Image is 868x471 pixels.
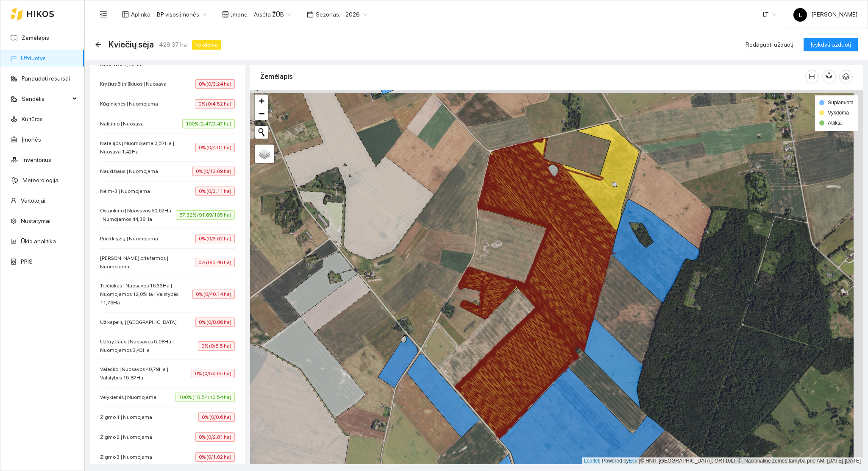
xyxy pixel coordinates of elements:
[182,119,235,128] span: 100% (2.47/2.47 ha)
[100,281,192,307] span: Trečiokas | Nuosavos 16,33Ha | Nuomojamos 12,05Ha | Valstybės 11,76Ha
[307,11,314,18] span: calendar
[259,108,264,119] span: −
[255,126,268,139] button: Initiate a new search
[100,337,198,354] span: Už kryžiaus | Nuosavos 5,08Ha | Nuomojamos 3,43Ha
[763,8,776,21] span: LT
[198,341,235,351] span: 0% (0/8.5 ha)
[100,433,156,441] span: Zigmo 2 | Nuomojama
[799,8,802,22] span: L
[22,34,49,41] a: Žemėlapis
[582,457,863,465] div: | Powered by © HNIT-[GEOGRAPHIC_DATA]; ORT10LT ©, Nacionalinė žemės tarnyba prie AM, [DATE]-[DATE]
[254,8,292,21] span: Arsėta ŽŪB
[176,210,235,220] span: 87.32% (91.69/105 ha)
[804,38,858,51] button: Įvykdyti užduotį
[255,95,268,107] a: Zoom in
[828,100,854,106] span: Suplanuota
[100,365,192,382] span: Valecko | Nuosavos 40,79Ha | Valstybės 15,87Ha
[260,64,805,89] div: Žemėlapis
[195,258,235,267] span: 0% (0/5.46 ha)
[739,38,800,51] button: Redaguoti užduotį
[21,197,45,204] a: Vartotojai
[100,11,107,18] span: menu-fold
[255,107,268,120] a: Zoom out
[100,100,162,108] span: Kūginienės | Nuomojama
[195,187,235,196] span: 0% (0/3.11 ha)
[21,217,50,224] a: Nustatymai
[195,143,235,152] span: 0% (0/4.01 ha)
[100,318,181,326] span: Už kapelių | [GEOGRAPHIC_DATA]
[100,187,154,195] span: Neim-3 | Nuomojama
[95,41,102,48] span: arrow-left
[22,177,58,184] a: Meteorologija
[255,145,274,163] a: Layers
[629,458,638,464] a: Esri
[195,79,235,89] span: 0% (0/3.24 ha)
[21,258,33,265] a: PPIS
[192,40,221,50] span: Vykdoma
[828,120,842,126] span: Atlikta
[222,11,229,18] span: shop
[746,40,793,49] span: Redaguoti užduotį
[195,99,235,109] span: 0% (0/4.52 ha)
[316,10,340,19] span: Sezonas :
[100,120,148,128] span: Naktinio | Nuosava
[195,318,235,327] span: 0% (0/8.86 ha)
[95,6,112,23] button: menu-fold
[175,393,235,402] span: 100% (10.54/10.54 ha)
[100,234,162,243] span: Prieš kryžių | Nuomojama
[198,412,235,422] span: 0% (0/0.6 ha)
[810,40,851,49] span: Įvykdyti užduotį
[122,11,129,18] span: layout
[195,452,235,462] span: 0% (0/1.02 ha)
[131,10,152,19] span: Aplinka :
[195,234,235,243] span: 0% (0/3.62 ha)
[21,238,56,245] a: Ūkio analitika
[100,393,161,401] span: Velykienės | Nuomojama
[805,70,819,84] button: column-width
[100,206,176,223] span: Ostankino | Nuosavos 60,62Ha | Numojamos 44,38Ha
[100,254,195,271] span: [PERSON_NAME] prie fermos | Nuomojama
[793,11,857,18] span: [PERSON_NAME]
[22,136,41,143] a: Įmonės
[100,139,195,156] span: Natalijos | Nuomojama 2,57Ha | Nuosava 1,42Ha
[100,413,156,421] span: Zigmo 1 | Nuomojama
[100,167,162,176] span: Naudžiaus | Nuomojama
[259,95,264,106] span: +
[806,73,818,80] span: column-width
[639,458,640,464] span: |
[22,116,43,123] a: Kultūros
[157,8,207,21] span: BP visos įmonės
[159,40,187,49] span: 429.37 ha
[584,458,599,464] a: Leaflet
[100,453,156,461] span: Zigmo 3 | Nuomojama
[739,41,800,48] a: Redaguoti užduotį
[22,156,51,163] a: Inventorius
[21,55,46,61] a: Užduotys
[22,90,70,107] span: Sandėlis
[100,80,171,88] span: Kryžius Bitniškiuos | Nuosava
[108,38,154,51] span: Kviečių sėja
[22,75,70,82] a: Panaudoti resursai
[95,41,102,48] div: Atgal
[192,167,235,176] span: 0% (0/13.09 ha)
[828,110,849,116] span: Vykdoma
[195,432,235,442] span: 0% (0/2.81 ha)
[231,10,249,19] span: Įmonė :
[192,369,235,378] span: 0% (0/56.65 ha)
[345,8,367,21] span: 2026
[192,290,235,299] span: 0% (0/40.14 ha)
